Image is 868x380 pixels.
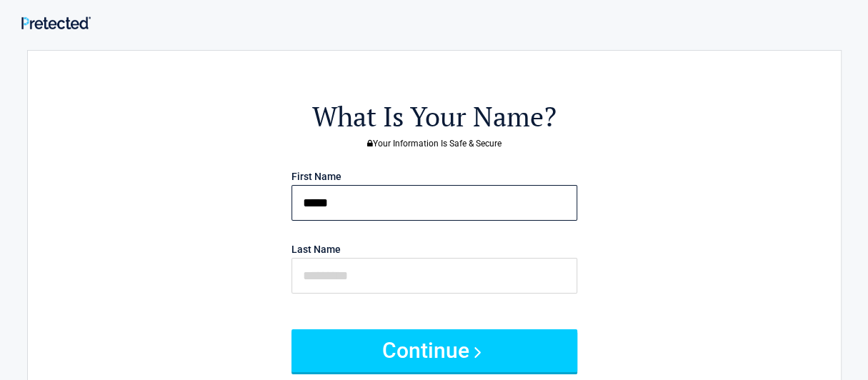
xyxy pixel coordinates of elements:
h3: Your Information Is Safe & Secure [106,139,762,148]
label: First Name [291,171,341,181]
h2: What Is Your Name? [106,99,762,135]
label: Last Name [291,244,341,254]
img: Main Logo [21,16,91,29]
button: Continue [291,329,577,372]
